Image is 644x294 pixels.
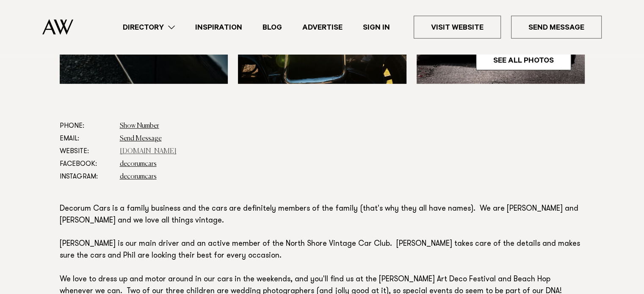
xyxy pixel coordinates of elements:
a: [DOMAIN_NAME] [120,148,177,155]
dt: Email: [60,132,113,145]
a: Advertise [292,22,353,33]
a: decorumcars [120,173,157,180]
a: decorumcars [120,161,157,168]
img: Auckland Weddings Logo [42,19,73,35]
a: Inspiration [185,22,252,33]
dt: Phone: [60,120,113,132]
a: Visit Website [414,16,501,38]
a: Send Message [120,135,162,142]
dt: Instagram: [60,170,113,183]
dt: Facebook: [60,158,113,170]
a: Show Number [120,123,159,129]
dt: Website: [60,145,113,158]
a: See All Photos [476,50,571,70]
a: Sign In [353,22,400,33]
a: Send Message [511,16,602,38]
a: Directory [113,22,185,33]
a: Blog [252,22,292,33]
